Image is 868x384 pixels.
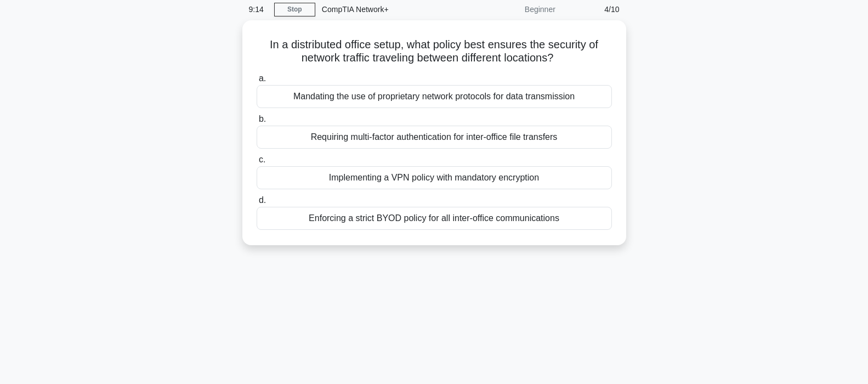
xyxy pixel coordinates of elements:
span: a. [259,74,266,83]
span: c. [259,155,265,164]
span: b. [259,114,266,123]
div: Mandating the use of proprietary network protocols for data transmission [257,85,612,108]
div: Implementing a VPN policy with mandatory encryption [257,166,612,189]
h5: In a distributed office setup, what policy best ensures the security of network traffic traveling... [256,38,613,65]
div: Enforcing a strict BYOD policy for all inter-office communications [257,207,612,230]
div: Requiring multi-factor authentication for inter-office file transfers [257,126,612,149]
span: d. [259,195,266,205]
a: Stop [274,3,315,16]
